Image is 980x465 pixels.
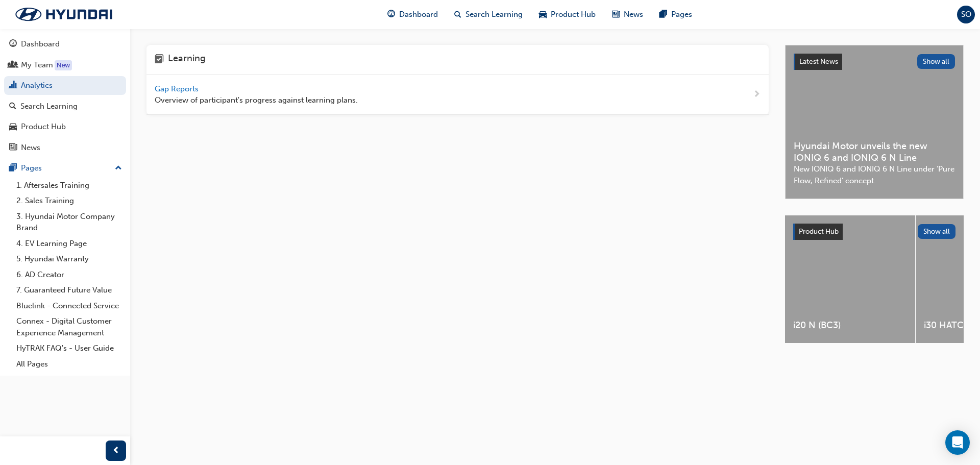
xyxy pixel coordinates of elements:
[785,45,964,199] a: Latest NewsShow allHyundai Motor unveils the new IONIQ 6 and IONIQ 6 N LineNew IONIQ 6 and IONIQ ...
[21,142,40,154] div: News
[5,4,122,25] img: Trak
[55,60,72,70] div: Tooltip anchor
[9,123,17,132] span: car-icon
[612,8,620,21] span: news-icon
[651,4,700,25] a: pages-iconPages
[112,445,120,457] span: prev-icon
[793,224,955,240] a: Product HubShow all
[4,56,126,75] a: My Team
[12,193,126,209] a: 2. Sales Training
[9,143,17,153] span: news-icon
[4,117,126,136] a: Product Hub
[794,140,955,163] span: Hyundai Motor unveils the new IONIQ 6 and IONIQ 6 N Line
[12,178,126,193] a: 1. Aftersales Training
[4,159,126,178] button: Pages
[539,8,547,21] span: car-icon
[671,9,692,20] span: Pages
[12,282,126,298] a: 7. Guaranteed Future Value
[4,35,126,54] a: Dashboard
[21,38,60,50] div: Dashboard
[399,9,438,20] span: Dashboard
[794,163,955,186] span: New IONIQ 6 and IONIQ 6 N Line under ‘Pure Flow, Refined’ concept.
[531,4,604,25] a: car-iconProduct Hub
[21,59,53,71] div: My Team
[659,8,667,21] span: pages-icon
[155,53,164,66] span: learning-icon
[12,209,126,236] a: 3. Hyundai Motor Company Brand
[957,6,975,23] button: SO
[12,267,126,283] a: 6. AD Creator
[604,4,651,25] a: news-iconNews
[4,76,126,95] a: Analytics
[12,356,126,372] a: All Pages
[785,215,915,343] a: i20 N (BC3)
[146,75,769,115] a: Gap Reports Overview of participant's progress against learning plans.next-icon
[799,57,838,66] span: Latest News
[917,54,955,69] button: Show all
[115,162,122,175] span: up-icon
[379,4,446,25] a: guage-iconDashboard
[9,164,17,173] span: pages-icon
[21,162,42,174] div: Pages
[753,88,761,101] span: next-icon
[551,9,596,20] span: Product Hub
[9,61,17,70] span: people-icon
[12,236,126,252] a: 4. EV Learning Page
[4,138,126,157] a: News
[945,430,970,455] div: Open Intercom Messenger
[4,97,126,116] a: Search Learning
[21,121,66,133] div: Product Hub
[12,340,126,356] a: HyTRAK FAQ's - User Guide
[168,53,206,66] h4: Learning
[12,313,126,340] a: Connex - Digital Customer Experience Management
[12,251,126,267] a: 5. Hyundai Warranty
[454,8,461,21] span: search-icon
[20,101,78,112] div: Search Learning
[446,4,531,25] a: search-iconSearch Learning
[387,8,395,21] span: guage-icon
[4,33,126,159] button: DashboardMy TeamAnalyticsSearch LearningProduct HubNews
[9,102,16,111] span: search-icon
[961,9,971,20] span: SO
[12,298,126,314] a: Bluelink - Connected Service
[794,54,955,70] a: Latest NewsShow all
[918,224,956,239] button: Show all
[155,84,201,93] span: Gap Reports
[465,9,523,20] span: Search Learning
[624,9,643,20] span: News
[799,227,839,236] span: Product Hub
[155,94,358,106] span: Overview of participant's progress against learning plans.
[9,81,17,90] span: chart-icon
[9,40,17,49] span: guage-icon
[793,320,907,331] span: i20 N (BC3)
